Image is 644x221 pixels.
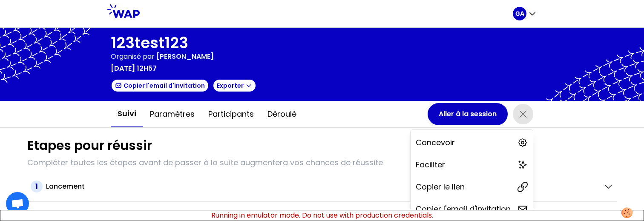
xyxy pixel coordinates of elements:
p: [DATE] 12h57 [111,63,157,74]
a: Ouvrir le chat [6,192,29,215]
button: Copier l'email d'invitation [111,79,209,92]
button: Aller à la session [428,103,508,125]
p: Compléter toutes les étapes avant de passer à la suite augmentera vos chances de réussite [27,157,617,169]
span: 1 [31,181,43,192]
button: Exporter [213,79,256,92]
button: Participants [201,101,261,127]
p: Copier le lien [416,181,465,193]
button: Déroulé [261,101,303,127]
span: [PERSON_NAME] [156,52,214,61]
button: GA [513,7,537,20]
button: Paramètres [143,101,201,127]
p: Faciliter [416,159,445,171]
p: Concevoir [416,137,455,149]
h1: Etapes pour réussir [27,138,152,153]
p: Copier l'email d'invitation [416,203,511,215]
h2: Lancement [46,181,85,192]
button: Suivi [111,101,143,127]
p: GA [515,9,524,18]
h1: 123test123 [111,34,256,52]
button: 1Lancement [31,181,613,192]
p: Organisé par [111,52,155,62]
